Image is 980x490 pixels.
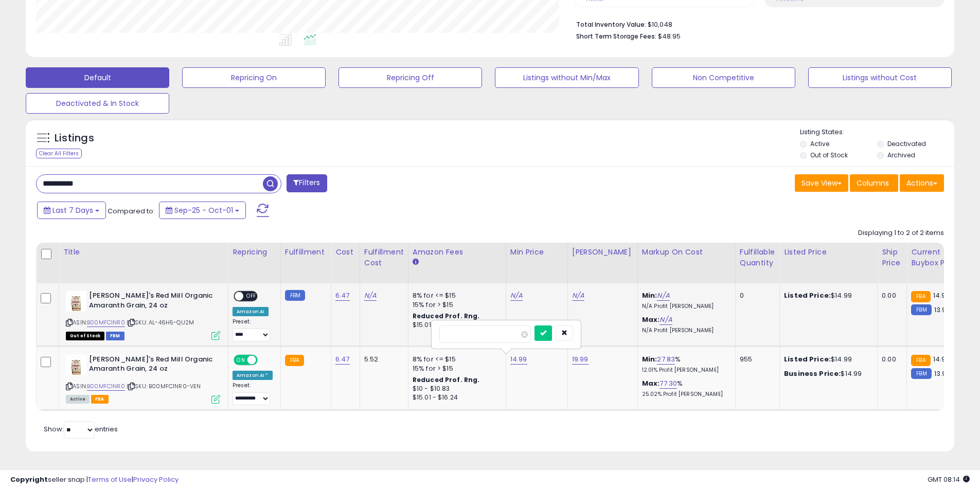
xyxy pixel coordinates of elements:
span: 2025-10-9 08:14 GMT [928,475,970,484]
div: Fulfillment [285,247,327,258]
p: 12.01% Profit [PERSON_NAME] [642,367,727,374]
span: ON [235,355,247,364]
div: Ship Price [882,247,902,268]
div: 8% for <= $15 [413,355,498,364]
b: Min: [642,354,657,364]
div: Listed Price [784,247,873,258]
span: 14.99 [933,354,950,364]
button: Listings without Cost [808,67,952,88]
span: FBM [106,332,124,340]
a: 14.99 [510,354,527,365]
div: Displaying 1 to 2 of 2 items [858,228,944,238]
a: N/A [572,291,584,301]
b: [PERSON_NAME]'s Red Mill Organic Amaranth Grain, 24 oz [89,291,214,313]
button: Deactivated & In Stock [26,93,169,114]
div: [PERSON_NAME] [572,247,633,258]
button: Sep-25 - Oct-01 [159,202,246,219]
b: Max: [642,315,660,324]
div: 0 [740,291,772,300]
label: Archived [887,151,915,159]
small: FBM [911,304,931,315]
small: Amazon Fees. [413,258,419,267]
button: Last 7 Days [37,202,106,219]
a: 27.83 [657,354,675,365]
div: Amazon AI * [233,371,273,380]
button: Filters [287,174,327,192]
button: Repricing On [182,67,326,88]
b: Reduced Prof. Rng. [413,375,480,384]
span: Columns [857,178,889,188]
div: Cost [335,247,355,258]
b: Listed Price: [784,291,831,300]
div: $10 - $10.83 [413,385,498,393]
span: | SKU: B00MFC1NR0-VEN [127,382,201,390]
div: 0.00 [882,291,899,300]
small: FBA [911,291,930,302]
span: 14.99 [933,291,950,300]
div: $15.01 - $16.24 [413,393,498,402]
a: N/A [657,291,669,301]
div: Current Buybox Price [911,247,964,268]
div: 15% for > $15 [413,364,498,373]
div: Preset: [233,382,273,405]
button: Non Competitive [652,67,795,88]
div: 5.52 [364,355,400,364]
span: 13.9 [934,369,947,378]
div: Preset: [233,318,273,341]
div: Repricing [233,247,276,258]
span: Compared to: [108,206,155,216]
span: Show: entries [44,424,118,434]
div: $15.01 - $16.24 [413,321,498,330]
div: Markup on Cost [642,247,731,258]
a: 77.30 [660,378,677,389]
b: Listed Price: [784,354,831,364]
h5: Listings [55,131,94,146]
a: 6.47 [335,291,350,301]
div: 955 [740,355,772,364]
button: Listings without Min/Max [495,67,638,88]
img: 41QKjRCvstL._SL40_.jpg [66,291,86,312]
div: Fulfillable Quantity [740,247,775,268]
a: Privacy Policy [133,475,179,484]
div: $14.99 [784,369,869,378]
div: seller snap | | [10,475,179,485]
button: Columns [850,174,898,192]
small: FBM [285,290,305,301]
small: FBA [285,355,304,366]
li: $10,048 [576,17,936,30]
div: 8% for <= $15 [413,291,498,300]
label: Deactivated [887,139,926,148]
a: N/A [364,291,377,301]
div: Clear All Filters [36,149,82,158]
p: Listing States: [800,128,954,137]
b: Short Term Storage Fees: [576,32,656,41]
a: 19.99 [572,354,589,365]
b: Reduced Prof. Rng. [413,312,480,320]
p: N/A Profit [PERSON_NAME] [642,303,727,310]
b: [PERSON_NAME]'s Red Mill Organic Amaranth Grain, 24 oz [89,355,214,376]
button: Save View [795,174,848,192]
div: 15% for > $15 [413,300,498,310]
div: ASIN: [66,291,220,339]
span: All listings currently available for purchase on Amazon [66,395,90,404]
th: The percentage added to the cost of goods (COGS) that forms the calculator for Min & Max prices. [637,243,735,283]
b: Business Price: [784,369,841,378]
label: Active [810,139,829,148]
a: 6.47 [335,354,350,365]
label: Out of Stock [810,151,848,159]
div: Title [63,247,224,258]
a: Terms of Use [88,475,132,484]
b: Min: [642,291,657,300]
b: Max: [642,378,660,388]
a: B00MFC1NR0 [87,318,125,327]
small: FBA [911,355,930,366]
span: FBA [91,395,109,404]
div: 0.00 [882,355,899,364]
a: B00MFC1NR0 [87,382,125,391]
span: Last 7 Days [52,205,93,215]
span: OFF [256,355,273,364]
div: Fulfillment Cost [364,247,404,268]
span: OFF [243,292,260,301]
a: N/A [660,315,672,325]
img: 41QKjRCvstL._SL40_.jpg [66,355,86,375]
